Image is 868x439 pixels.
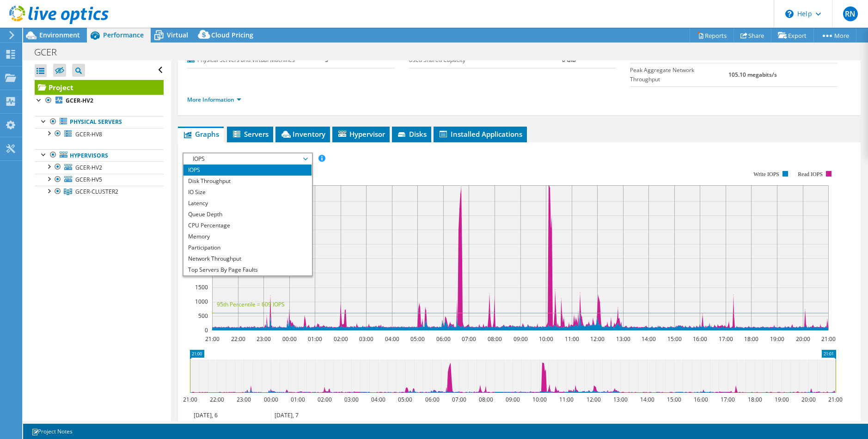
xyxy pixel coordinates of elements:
[586,396,600,403] text: 12:00
[559,396,573,403] text: 11:00
[198,312,208,320] text: 500
[771,28,814,43] a: Export
[801,396,815,403] text: 20:00
[35,149,164,161] a: Hypervisors
[195,298,208,305] text: 1000
[188,153,307,165] span: IOPS
[667,335,681,343] text: 15:00
[263,396,278,403] text: 00:00
[183,253,312,264] li: Network Throughput
[290,396,305,403] text: 01:00
[371,396,385,403] text: 04:00
[753,171,779,177] text: Write IOPS
[183,187,312,198] li: IO Size
[436,335,450,343] text: 06:00
[211,30,253,39] span: Cloud Pricing
[183,396,197,403] text: 21:00
[35,128,164,140] a: GCER-HV8
[282,335,296,343] text: 00:00
[183,220,312,231] li: CPU Percentage
[718,335,733,343] text: 17:00
[564,335,579,343] text: 11:00
[828,396,842,403] text: 21:00
[195,283,208,291] text: 1500
[280,129,325,139] span: Inventory
[425,396,439,403] text: 06:00
[337,129,385,139] span: Hypervisor
[231,335,245,343] text: 22:00
[590,335,604,343] text: 12:00
[183,242,312,253] li: Participation
[461,335,476,343] text: 07:00
[35,116,164,128] a: Physical Servers
[613,396,627,403] text: 13:00
[397,129,427,139] span: Disks
[795,335,810,343] text: 20:00
[562,56,576,64] b: 0 GiB
[103,30,144,39] span: Performance
[35,186,164,198] a: GCER-CLUSTER2
[785,10,794,18] svg: \n
[770,335,784,343] text: 19:00
[487,335,501,343] text: 08:00
[630,66,729,84] label: Peak Aggregate Network Throughput
[798,171,823,177] text: Read IOPS
[821,335,835,343] text: 21:00
[744,335,758,343] text: 18:00
[333,335,348,343] text: 02:00
[25,426,79,437] a: Project Notes
[205,326,208,334] text: 0
[66,97,93,104] b: GCER-HV2
[236,396,251,403] text: 23:00
[183,209,312,220] li: Queue Depth
[747,396,762,403] text: 18:00
[478,396,493,403] text: 08:00
[35,174,164,186] a: GCER-HV5
[813,28,856,43] a: More
[359,335,373,343] text: 03:00
[452,396,466,403] text: 07:00
[209,396,224,403] text: 22:00
[513,335,527,343] text: 09:00
[217,300,285,308] text: 95th Percentile = 609 IOPS
[720,396,734,403] text: 17:00
[307,335,322,343] text: 01:00
[692,335,707,343] text: 16:00
[532,396,546,403] text: 10:00
[35,80,164,95] a: Project
[397,396,412,403] text: 05:00
[183,264,312,275] li: Top Servers By Page Faults
[538,335,553,343] text: 10:00
[438,129,522,139] span: Installed Applications
[183,231,312,242] li: Memory
[75,188,118,195] span: GCER-CLUSTER2
[205,335,219,343] text: 21:00
[35,161,164,173] a: GCER-HV2
[75,130,102,138] span: GCER-HV8
[774,396,789,403] text: 19:00
[75,164,102,171] span: GCER-HV2
[30,47,71,57] h1: GCER
[75,176,102,183] span: GCER-HV5
[728,71,777,79] b: 105.10 megabits/s
[693,396,708,403] text: 16:00
[690,28,734,43] a: Reports
[232,129,269,139] span: Servers
[410,335,424,343] text: 05:00
[183,129,219,139] span: Graphs
[325,56,328,64] b: 5
[640,396,654,403] text: 14:00
[183,165,312,176] li: IOPS
[183,176,312,187] li: Disk Throughput
[505,396,520,403] text: 09:00
[734,28,771,43] a: Share
[616,335,630,343] text: 13:00
[385,335,399,343] text: 04:00
[666,396,681,403] text: 15:00
[167,30,188,39] span: Virtual
[843,6,858,21] span: RN
[183,198,312,209] li: Latency
[641,335,655,343] text: 14:00
[35,95,164,107] a: GCER-HV2
[317,396,331,403] text: 02:00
